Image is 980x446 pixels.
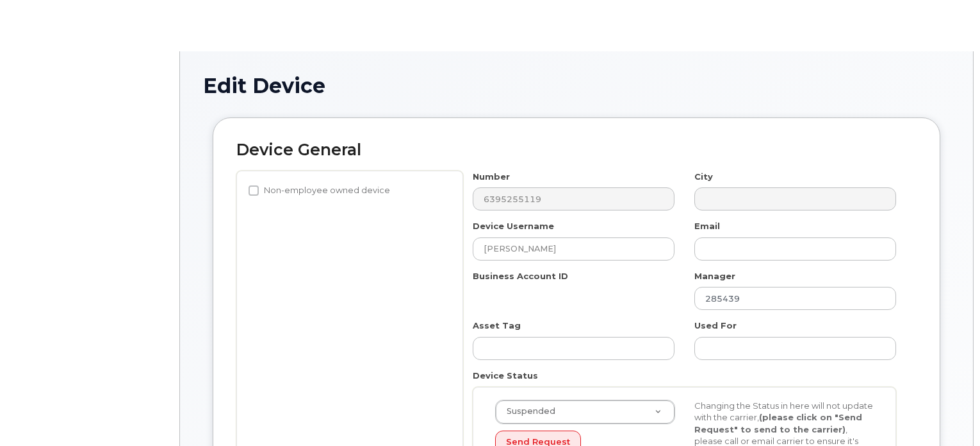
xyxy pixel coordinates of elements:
[473,320,521,332] label: Asset Tag
[249,183,390,198] label: Non-employee owned device
[473,171,510,183] label: Number
[473,270,568,282] label: Business Account ID
[203,74,950,97] h1: Edit Device
[473,370,538,382] label: Device Status
[694,287,896,310] input: Select manager
[694,270,735,282] label: Manager
[249,185,259,196] input: Non-employee owned device
[496,400,674,424] a: Suspended
[473,220,554,232] label: Device Username
[694,320,737,332] label: Used For
[499,406,555,417] span: Suspended
[694,220,720,232] label: Email
[236,141,917,159] h2: Device General
[694,412,862,434] strong: (please click on "Send Request" to send to the carrier)
[694,171,713,183] label: City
